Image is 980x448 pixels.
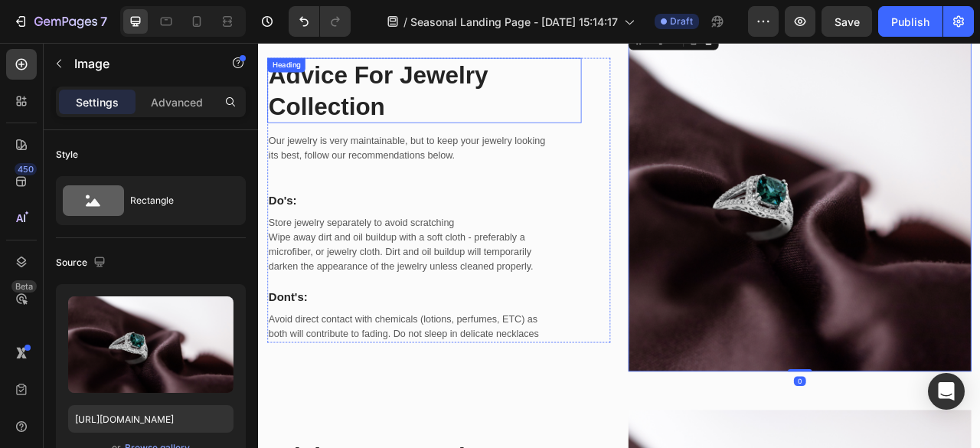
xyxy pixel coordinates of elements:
div: Publish [891,14,929,30]
span: Save [835,15,860,28]
div: 0 [681,424,697,437]
span: Draft [670,15,693,28]
p: 7 [100,12,107,31]
button: Publish [878,6,942,37]
iframe: Design area [258,43,980,448]
div: Style [56,148,78,162]
div: Rectangle [130,183,224,218]
input: https://example.com/image.jpg [68,405,234,433]
button: 7 [6,6,114,37]
div: Open Intercom Messenger [928,373,965,410]
button: Save [822,6,872,37]
p: Settings [76,94,119,110]
div: Undo/Redo [289,6,351,37]
img: preview-image [68,296,234,393]
div: 450 [15,163,37,175]
p: Image [74,54,204,73]
div: Source [56,253,109,273]
p: Advanced [151,94,203,110]
div: Beta [11,280,37,293]
span: Seasonal Landing Page - [DATE] 15:14:17 [410,14,618,30]
span: / [403,14,407,30]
